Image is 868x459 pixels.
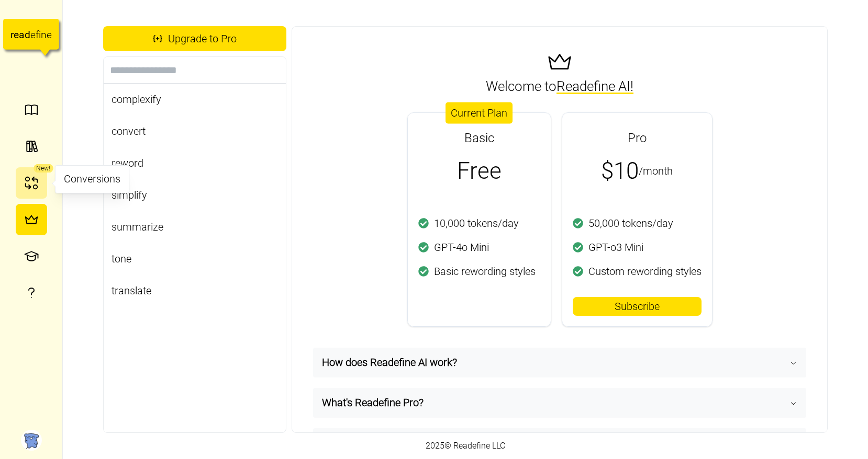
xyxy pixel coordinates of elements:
[14,29,19,41] tspan: e
[434,263,536,280] p: Basic rewording styles
[588,239,643,256] p: GPT-o3 Mini
[168,29,237,48] span: Upgrade to Pro
[47,29,52,41] tspan: e
[10,29,14,41] tspan: r
[615,297,660,315] span: Subscribe
[112,251,131,267] div: tone
[464,129,494,148] h2: Basic
[322,348,789,377] span: How does Readefine AI work?
[446,102,513,124] div: Current Plan
[557,78,633,94] span: Readefine AI!
[112,219,163,235] div: summarize
[639,163,673,179] p: /month
[112,91,161,108] div: complexify
[39,29,41,41] tspan: i
[628,129,647,148] h2: Pro
[573,297,702,316] button: Subscribe
[420,434,510,458] div: 2025 © Readefine LLC
[314,348,806,377] button: How does Readefine AI work?
[486,76,633,97] h2: Welcome to
[30,29,36,41] tspan: e
[434,239,489,256] p: GPT-4o Mini
[64,171,120,187] div: Conversions
[25,29,30,41] tspan: d
[314,388,806,417] button: What's Readefine Pro?
[41,29,47,41] tspan: n
[322,429,789,457] span: What are styles?
[103,26,286,51] button: Upgrade to Pro
[457,153,502,189] p: Free
[322,388,789,417] span: What's Readefine Pro?
[36,29,39,41] tspan: f
[601,153,639,189] p: $10
[112,155,143,171] div: reword
[314,429,806,457] button: What are styles?
[21,430,42,451] img: Monty Lee
[588,215,673,232] p: 50,000 tokens/day
[34,164,53,173] div: New!
[112,123,146,140] div: convert
[588,263,702,280] p: Custom rewording styles
[112,187,147,203] div: simplify
[3,8,59,65] a: readefine
[434,215,519,232] p: 10,000 tokens/day
[112,283,151,299] div: translate
[19,29,24,41] tspan: a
